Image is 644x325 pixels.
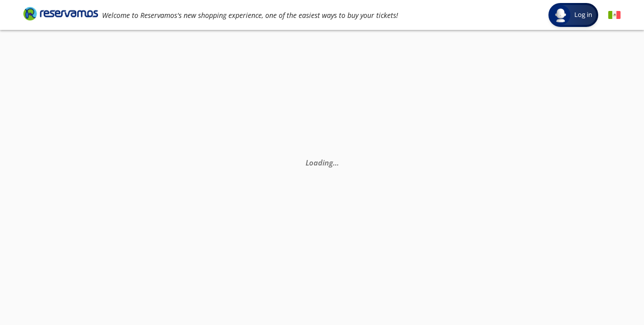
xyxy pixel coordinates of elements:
em: Welcome to Reservamos's new shopping experience, one of the easiest ways to buy your tickets! [102,10,398,20]
span: . [335,158,337,167]
span: Log in [570,10,596,20]
em: Loading [306,158,339,167]
span: . [333,158,335,167]
button: Español [608,9,621,21]
span: . [337,158,339,167]
a: Brand Logo [23,6,98,24]
i: Brand Logo [23,6,98,21]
